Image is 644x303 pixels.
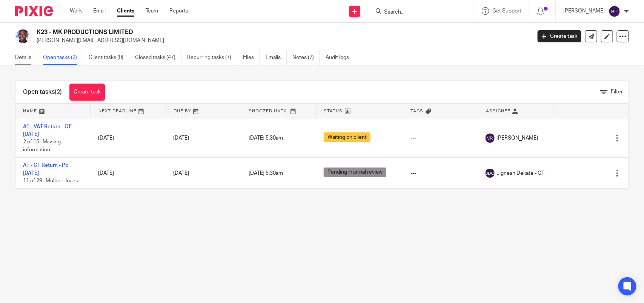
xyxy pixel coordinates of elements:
[496,169,544,177] span: Jignesh Dekate - CT
[292,50,320,65] a: Notes (7)
[23,163,68,176] a: AT - CT Return - PE [DATE]
[23,139,61,152] span: 2 of 15 · Missing information
[37,28,428,36] h2: K23 - MK PRODUCTIONS LIMITED
[411,109,424,113] span: Tags
[15,28,31,44] img: Malachi%20Kirby.jpg
[23,88,62,96] h1: Open tasks
[69,84,105,101] a: Create task
[117,7,134,15] a: Clients
[324,109,343,113] span: Status
[15,50,37,65] a: Details
[55,89,62,95] span: (2)
[383,9,451,16] input: Search
[611,89,623,95] span: Filter
[326,50,355,65] a: Audit logs
[169,7,188,15] a: Reports
[266,50,287,65] a: Emails
[89,50,129,65] a: Client tasks (0)
[609,5,621,17] img: svg%3E
[70,7,82,15] a: Work
[249,171,283,176] span: [DATE] 5:30am
[15,6,53,16] img: Pixie
[23,124,72,137] a: AT - VAT Return - QE [DATE]
[496,134,538,142] span: [PERSON_NAME]
[146,7,158,15] a: Team
[486,134,495,143] img: svg%3E
[187,50,237,65] a: Recurring tasks (7)
[174,171,189,176] span: [DATE]
[243,50,260,65] a: Files
[410,134,470,142] div: ---
[135,50,181,65] a: Closed tasks (47)
[538,30,581,42] a: Create task
[174,135,189,141] span: [DATE]
[492,8,521,14] span: Get Support
[563,7,605,15] p: [PERSON_NAME]
[37,37,526,44] p: [PERSON_NAME][EMAIL_ADDRESS][DOMAIN_NAME]
[324,132,370,142] span: Waiting on client
[249,135,283,141] span: [DATE] 5:30am
[410,169,470,177] div: ---
[249,109,288,113] span: Snoozed Until
[93,7,106,15] a: Email
[486,169,495,178] img: svg%3E
[23,178,78,183] span: 11 of 29 · Multiple loans
[91,158,166,189] td: [DATE]
[324,168,386,177] span: Pending internal review
[43,50,83,65] a: Open tasks (2)
[91,119,166,158] td: [DATE]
